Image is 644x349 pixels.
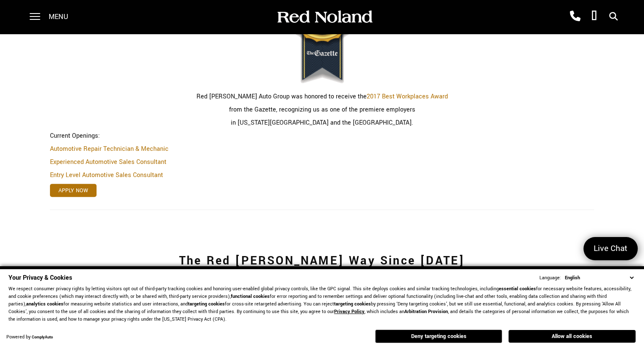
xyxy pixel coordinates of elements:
[404,308,448,315] strong: Arbitration Provision
[50,171,163,180] a: Entry Level Automotive Sales Consultant
[334,301,371,307] strong: targeting cookies
[50,158,166,166] a: Experienced Automotive Sales Consultant
[539,275,561,281] div: Language:
[50,131,594,140] p: Current Openings:
[6,335,53,340] div: Powered by
[50,105,594,114] p: from the Gazette, recognizing us as one of the premiere employers
[375,330,502,343] button: Deny targeting cookies
[499,286,536,292] strong: essential cookies
[188,301,225,307] strong: targeting cookies
[50,92,594,101] p: Red [PERSON_NAME] Auto Group was honored to receive the
[367,92,448,101] a: 2017 Best Workplaces Award
[32,335,53,340] a: ComplyAuto
[50,145,169,153] a: Automotive Repair Technician & Mechanic
[589,243,632,254] span: Live Chat
[8,285,636,323] p: We respect consumer privacy rights by letting visitors opt out of third-party tracking cookies an...
[583,237,638,260] a: Live Chat
[50,118,594,127] p: in [US_STATE][GEOGRAPHIC_DATA] and the [GEOGRAPHIC_DATA].
[276,10,373,25] img: Red Noland Auto Group
[509,330,636,343] button: Allow all cookies
[26,301,64,307] strong: analytics cookies
[50,184,97,197] a: Apply Now
[563,274,636,282] select: Language Select
[44,244,600,278] h1: The Red [PERSON_NAME] Way Since [DATE]
[8,273,72,282] span: Your Privacy & Cookies
[334,308,365,315] a: Privacy Policy
[231,293,270,300] strong: functional cookies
